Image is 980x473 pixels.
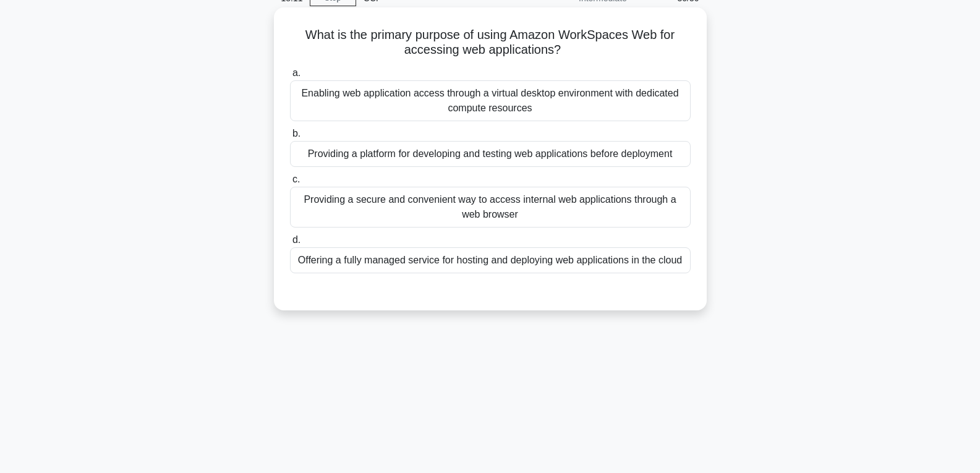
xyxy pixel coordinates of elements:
[292,234,300,245] span: d.
[289,27,692,58] h5: What is the primary purpose of using Amazon WorkSpaces Web for accessing web applications?
[290,247,691,273] div: Offering a fully managed service for hosting and deploying web applications in the cloud
[292,67,300,78] span: a.
[292,128,300,138] span: b.
[290,80,691,121] div: Enabling web application access through a virtual desktop environment with dedicated compute reso...
[290,187,691,228] div: Providing a secure and convenient way to access internal web applications through a web browser
[292,174,300,184] span: c.
[290,141,691,167] div: Providing a platform for developing and testing web applications before deployment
